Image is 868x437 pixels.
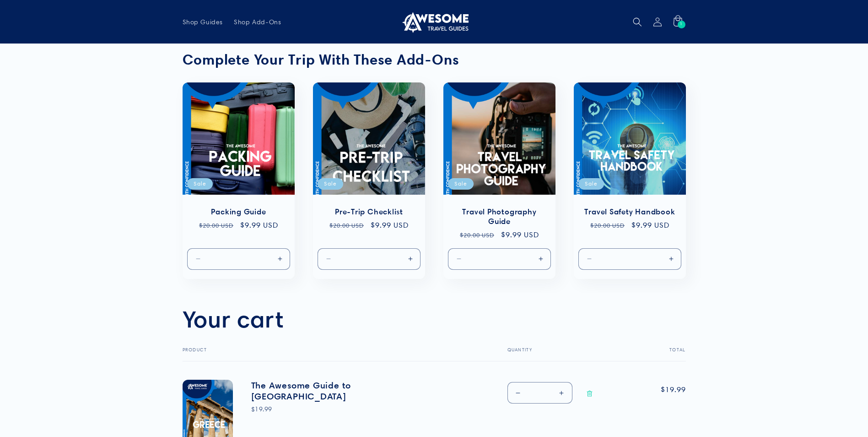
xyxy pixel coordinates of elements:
th: Total [630,347,686,361]
input: Quantity for Default Title [354,248,384,269]
a: Shop Guides [177,12,229,32]
a: Travel Photography Guide [453,207,546,226]
span: Shop Guides [183,18,223,26]
input: Quantity for Default Title [615,248,645,269]
input: Quantity for The Awesome Guide to Greece [528,382,551,404]
ul: Slider [183,82,686,279]
strong: Complete Your Trip With These Add-Ons [183,51,459,68]
a: Pre-Trip Checklist [322,207,416,217]
th: Product [183,347,485,361]
summary: Search [627,12,647,32]
a: The Awesome Guide to [GEOGRAPHIC_DATA] [251,380,388,402]
span: Shop Add-Ons [234,18,281,26]
a: Packing Guide [192,207,286,217]
input: Quantity for Default Title [485,248,514,269]
a: Awesome Travel Guides [396,7,472,36]
img: Awesome Travel Guides [400,11,469,33]
span: $19.99 [648,384,686,395]
div: $19.99 [251,404,388,414]
th: Quantity [485,347,630,361]
a: Remove The Awesome Guide to Greece [582,382,598,405]
a: Shop Add-Ons [228,12,286,32]
h1: Your cart [183,304,284,333]
input: Quantity for Default Title [224,248,253,269]
span: 1 [680,21,683,28]
a: Travel Safety Handbook [583,207,677,217]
